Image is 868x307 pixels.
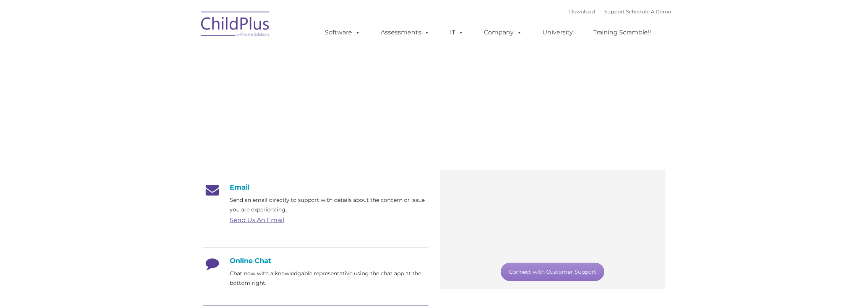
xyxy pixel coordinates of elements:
a: Training Scramble!! [586,25,659,40]
span: Customer Support [203,55,389,78]
strong: [DATE]: [247,138,269,146]
p: Chat now with a knowledgable representative using the chat app at the bottom right. [230,269,428,288]
a: Support [604,8,625,15]
a: Software [317,25,368,40]
strong: [DATE] – [DATE]: [247,120,295,127]
img: ChildPlus by Procare Solutions [197,6,274,44]
a: University [535,25,581,40]
h4: Email [203,183,428,192]
a: Download [569,8,595,15]
a: Splashtop’s website [573,204,628,211]
p: please visit , and this small program will automatically begin downloading. After launching Splas... [453,203,652,249]
a: Company [476,25,530,40]
span: We offer many convenient ways to contact our amazing Customer Support representatives, including ... [203,87,636,94]
a: Connect with Customer Support [501,263,604,281]
a: Assessments [373,25,437,40]
a: Schedule A Demo [626,8,671,15]
strong: Need help with ChildPlus? [203,87,282,94]
h4: Hours [247,109,328,119]
a: Send Us An Email [230,216,284,224]
a: IT [442,25,471,40]
p: Send an email directly to support with details about the concern or issue you are experiencing. [230,195,428,214]
span: LiveSupport with Splashtop [453,194,552,202]
font: | [569,8,671,15]
a: To begin a LiveSupport session, [453,204,542,211]
p: 8:30 a.m. to 6:30 p.m. ET 8:30 a.m. to 5:30 p.m. ET [247,119,328,156]
h4: Online Chat [203,257,428,265]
